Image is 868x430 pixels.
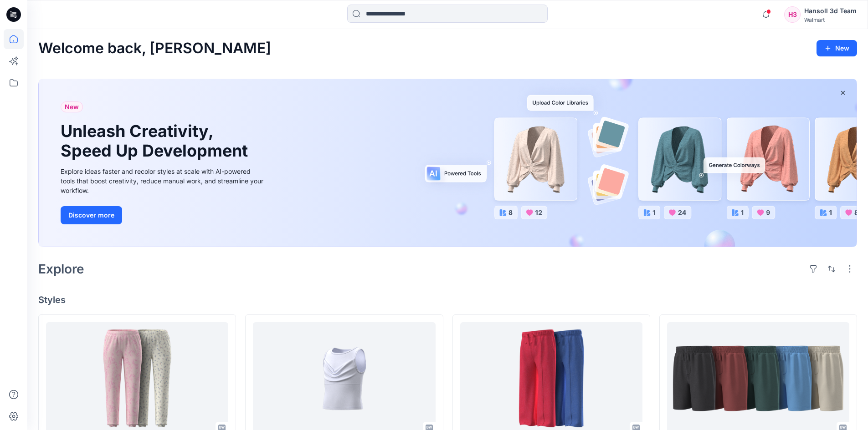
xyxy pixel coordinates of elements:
h2: Welcome back, [PERSON_NAME] [38,40,271,57]
button: Discover more [61,206,122,224]
span: New [65,101,79,112]
div: H3 [784,6,801,23]
h1: Unleash Creativity, Speed Up Development [61,121,252,161]
div: Explore ideas faster and recolor styles at scale with AI-powered tools that boost creativity, red... [61,167,266,195]
a: Discover more [61,206,266,224]
h4: Styles [38,294,857,305]
h2: Explore [38,262,84,276]
div: Hansoll 3d Team [804,5,857,16]
div: Walmart [804,16,857,23]
button: New [817,40,857,56]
